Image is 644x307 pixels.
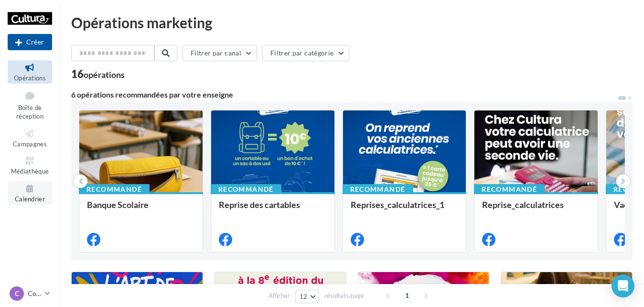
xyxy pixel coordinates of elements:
[8,181,52,205] a: Calendrier
[8,34,52,50] button: Créer
[8,285,52,303] a: C Cormontreuil
[87,199,149,210] span: Banque Scolaire
[8,126,52,150] a: Campagnes
[182,45,257,61] button: Filtrer par canal
[343,184,413,195] div: Recommandé
[211,184,281,195] div: Recommandé
[351,199,444,210] span: Reprises_calculatrices_1
[16,104,43,121] span: Boîte de réception
[8,88,52,122] a: Boîte de réception
[15,289,19,298] span: C
[13,140,47,148] span: Campagnes
[11,167,49,175] span: Médiathèque
[482,199,564,210] span: Reprise_calculatrices
[219,199,300,210] span: Reprise des cartables
[268,291,290,300] span: Afficher
[8,153,52,177] a: Médiathèque
[262,45,349,61] button: Filtrer par catégorie
[474,184,545,195] div: Recommandé
[399,288,415,303] span: 1
[28,289,41,298] p: Cormontreuil
[612,274,634,297] div: Open Intercom Messenger
[295,290,320,303] button: 12
[8,34,52,50] div: Nouvelle campagne
[71,69,125,79] div: 16
[71,15,633,30] div: Opérations marketing
[8,60,52,84] a: Opérations
[71,91,617,99] div: 6 opérations recommandées par votre enseigne
[324,291,364,300] span: résultats/page
[79,184,150,195] div: Recommandé
[84,70,125,79] div: opérations
[15,195,45,203] span: Calendrier
[14,74,46,82] span: Opérations
[300,293,308,300] span: 12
